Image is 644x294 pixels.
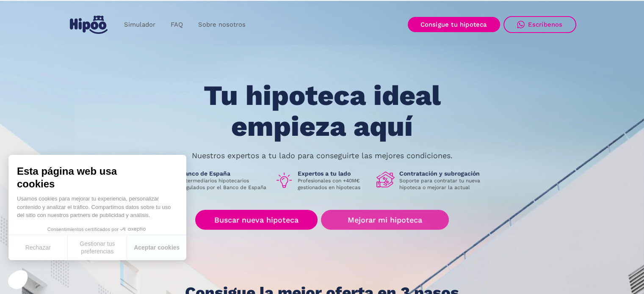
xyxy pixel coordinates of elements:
[116,16,163,33] a: Simulador
[503,16,576,33] a: Escríbenos
[399,170,486,177] h1: Contratación y subrogación
[298,170,370,177] h1: Expertos a tu lado
[161,80,482,142] h1: Tu hipoteca ideal empieza aquí
[408,17,500,32] a: Consigue tu hipoteca
[195,210,318,230] a: Buscar nueva hipoteca
[191,16,253,33] a: Sobre nosotros
[192,152,453,159] p: Nuestros expertos a tu lado para conseguirte las mejores condiciones.
[181,177,268,191] p: Intermediarios hipotecarios regulados por el Banco de España
[528,21,563,28] div: Escríbenos
[399,177,486,191] p: Soporte para contratar tu nueva hipoteca o mejorar la actual
[298,177,370,191] p: Profesionales con +40M€ gestionados en hipotecas
[321,210,448,230] a: Mejorar mi hipoteca
[181,170,268,177] h1: Banco de España
[68,12,110,37] a: home
[163,16,191,33] a: FAQ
